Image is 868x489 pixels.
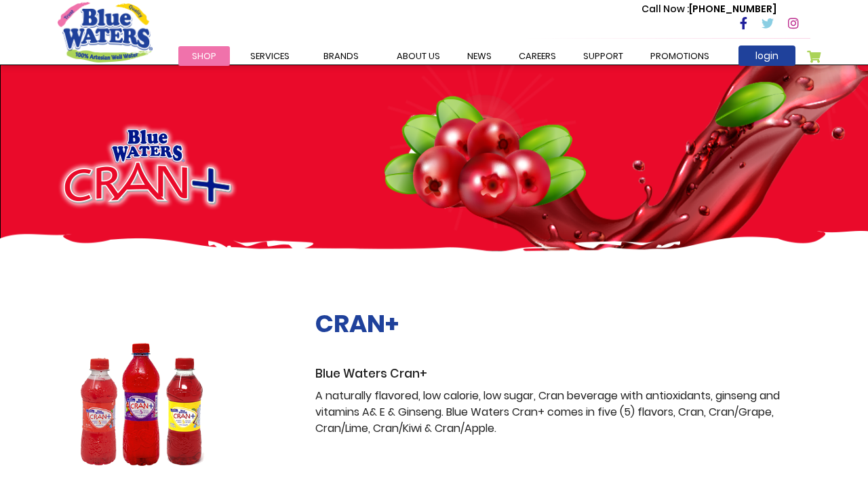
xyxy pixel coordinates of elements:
[58,2,153,62] a: store logo
[250,50,290,62] span: Services
[192,50,216,62] span: Shop
[237,46,303,66] a: Services
[315,388,810,437] p: A naturally flavored, low calorie, low sugar, Cran beverage with antioxidants, ginseng and vitami...
[315,367,810,381] h3: Blue Waters Cran+
[505,46,570,66] a: careers
[738,46,795,66] a: login
[570,46,637,66] a: support
[637,46,723,66] a: Promotions
[310,46,372,66] a: Brands
[383,46,454,66] a: about us
[178,46,230,66] a: Shop
[315,309,810,338] h2: CRAN+
[642,2,689,16] span: Call Now :
[642,2,776,16] p: [PHONE_NUMBER]
[454,46,505,66] a: News
[323,50,359,62] span: Brands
